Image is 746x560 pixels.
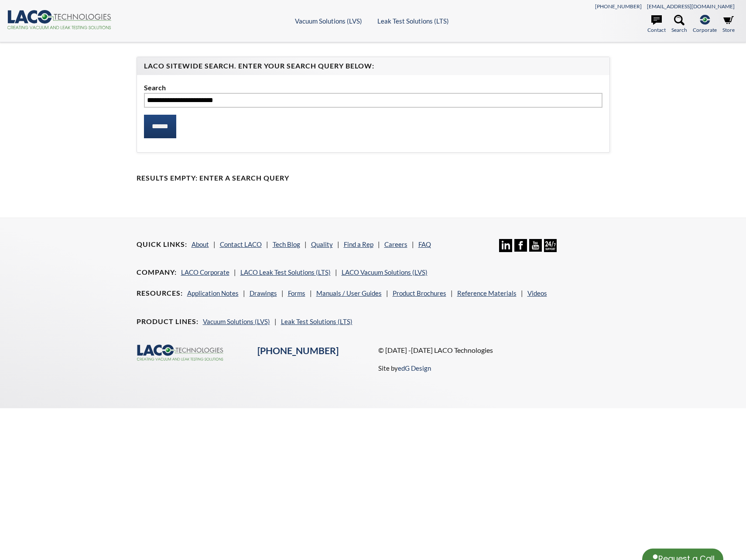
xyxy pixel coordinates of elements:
a: FAQ [418,240,431,248]
label: Search [144,82,602,93]
a: Careers [384,240,407,248]
a: LACO Leak Test Solutions (LTS) [240,268,331,276]
a: Tech Blog [273,240,300,248]
a: Reference Materials [457,289,517,297]
a: Videos [527,289,547,297]
a: Drawings [250,289,277,297]
a: Leak Test Solutions (LTS) [281,318,352,325]
h4: LACO Sitewide Search. Enter your Search Query Below: [144,61,602,71]
h4: Resources [137,289,183,298]
a: Product Brochures [393,289,446,297]
a: Contact [647,15,666,34]
a: Vacuum Solutions (LVS) [295,17,362,25]
p: Site by [378,363,431,373]
a: Manuals / User Guides [316,289,382,297]
h4: Company [137,268,177,277]
a: Find a Rep [344,240,373,248]
img: 24/7 Support Icon [544,239,557,252]
a: Vacuum Solutions (LVS) [203,318,270,325]
span: Corporate [693,26,717,34]
a: Store [722,15,735,34]
a: edG Design [398,364,431,372]
a: Application Notes [187,289,239,297]
a: Contact LACO [220,240,262,248]
h4: Quick Links [137,240,187,249]
a: LACO Corporate [181,268,229,276]
h4: Results Empty: Enter a Search Query [137,174,610,183]
a: Forms [288,289,305,297]
a: Search [671,15,687,34]
a: About [192,240,209,248]
a: Leak Test Solutions (LTS) [377,17,449,25]
a: 24/7 Support [544,246,557,253]
a: [EMAIL_ADDRESS][DOMAIN_NAME] [647,3,735,10]
a: [PHONE_NUMBER] [257,345,339,356]
h4: Product Lines [137,317,198,326]
a: [PHONE_NUMBER] [595,3,642,10]
p: © [DATE] -[DATE] LACO Technologies [378,345,610,356]
a: Quality [311,240,333,248]
a: LACO Vacuum Solutions (LVS) [342,268,428,276]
